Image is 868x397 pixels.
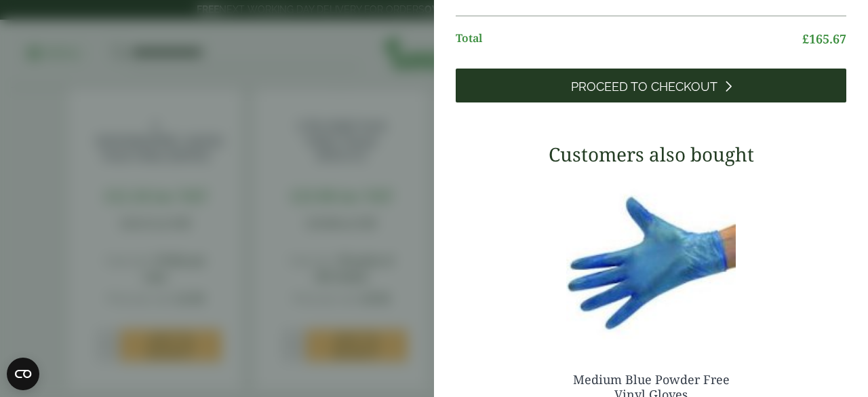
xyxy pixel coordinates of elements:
span: Proceed to Checkout [571,79,717,94]
h3: Customers also bought [456,143,846,166]
span: Total [456,30,802,48]
img: 4130015J-Blue-Vinyl-Powder-Free-Gloves-Medium [557,176,745,345]
bdi: 165.67 [802,31,846,47]
button: Open CMP widget [7,358,39,390]
span: £ [802,31,809,47]
a: Proceed to Checkout [456,69,846,102]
